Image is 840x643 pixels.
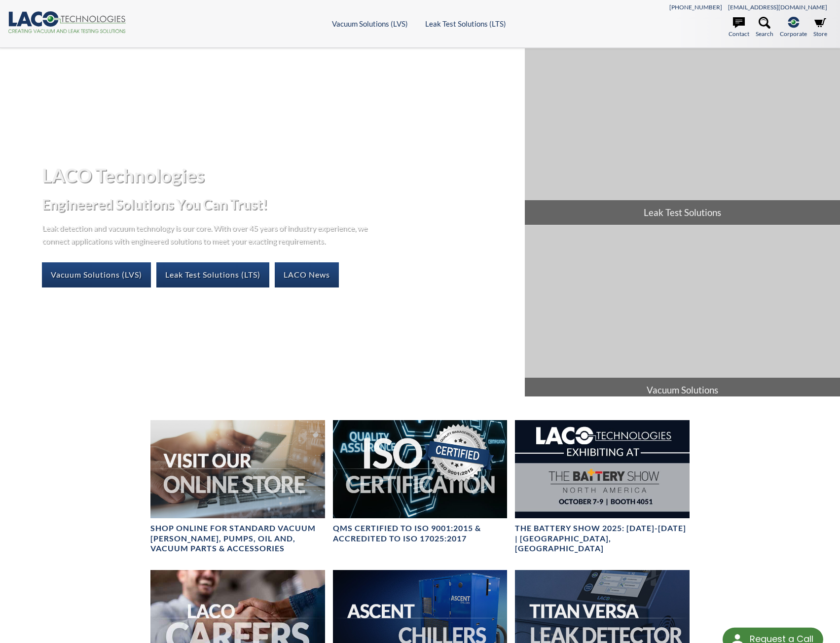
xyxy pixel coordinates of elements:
a: Leak Test Solutions (LTS) [156,262,269,287]
a: Contact [729,17,749,38]
a: LACO News [275,262,339,287]
a: [EMAIL_ADDRESS][DOMAIN_NAME] [728,3,827,11]
a: The Battery Show 2025: Oct 7-9 | Detroit, MIThe Battery Show 2025: [DATE]-[DATE] | [GEOGRAPHIC_DA... [515,420,690,554]
h4: QMS CERTIFIED to ISO 9001:2015 & Accredited to ISO 17025:2017 [333,523,508,544]
a: Store [813,17,827,38]
h4: SHOP ONLINE FOR STANDARD VACUUM [PERSON_NAME], PUMPS, OIL AND, VACUUM PARTS & ACCESSORIES [150,523,325,554]
span: Corporate [780,29,807,38]
a: Leak Test Solutions [525,48,840,225]
a: Vacuum Solutions (LVS) [332,19,408,28]
span: Vacuum Solutions [525,378,840,402]
span: Leak Test Solutions [525,200,840,225]
a: Vacuum Solutions [525,225,840,402]
a: Search [756,17,773,38]
h4: The Battery Show 2025: [DATE]-[DATE] | [GEOGRAPHIC_DATA], [GEOGRAPHIC_DATA] [515,523,690,554]
h1: LACO Technologies [42,163,517,187]
p: Leak detection and vacuum technology is our core. With over 45 years of industry experience, we c... [42,221,372,247]
a: Visit Our Online Store headerSHOP ONLINE FOR STANDARD VACUUM [PERSON_NAME], PUMPS, OIL AND, VACUU... [150,420,325,554]
a: Leak Test Solutions (LTS) [425,19,506,28]
a: Vacuum Solutions (LVS) [42,262,151,287]
a: [PHONE_NUMBER] [669,3,722,11]
h2: Engineered Solutions You Can Trust! [42,195,517,214]
a: ISO Certification headerQMS CERTIFIED to ISO 9001:2015 & Accredited to ISO 17025:2017 [333,420,508,544]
